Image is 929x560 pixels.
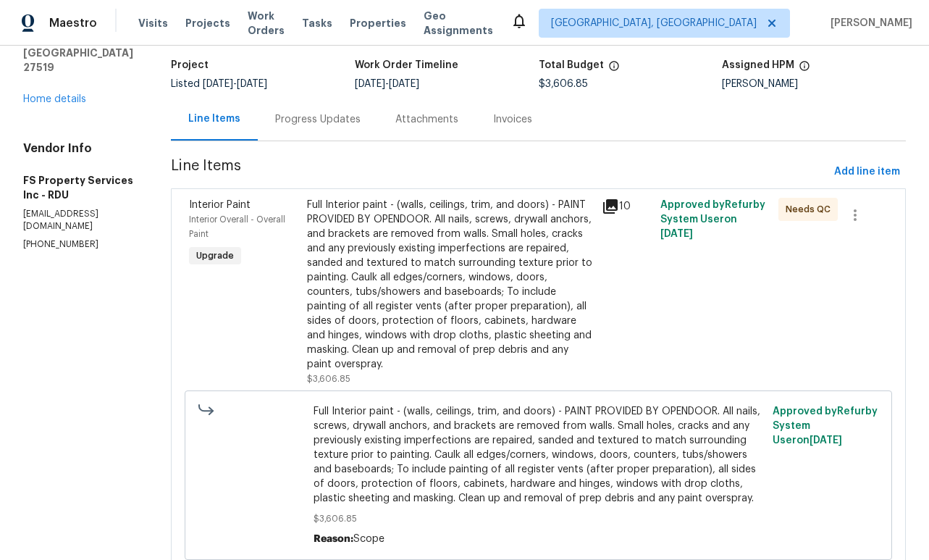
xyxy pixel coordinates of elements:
[834,163,900,181] span: Add line item
[23,141,136,156] h4: Vendor Info
[307,198,593,372] div: Full Interior paint - (walls, ceilings, trim, and doors) - PAINT PROVIDED BY OPENDOOR. All nails,...
[23,208,136,233] p: [EMAIL_ADDRESS][DOMAIN_NAME]
[786,202,836,217] span: Needs QC
[722,79,906,89] div: [PERSON_NAME]
[237,79,267,89] span: [DATE]
[171,60,209,70] h5: Project
[203,79,233,89] span: [DATE]
[138,16,168,30] span: Visits
[722,60,794,70] h5: Assigned HPM
[302,18,332,28] span: Tasks
[355,60,458,70] h5: Work Order Timeline
[314,534,353,544] span: Reason:
[171,79,267,89] span: Listed
[23,173,136,202] h5: FS Property Services Inc - RDU
[355,79,419,89] span: -
[248,9,285,38] span: Work Orders
[275,112,361,127] div: Progress Updates
[353,534,384,544] span: Scope
[799,60,810,79] span: The hpm assigned to this work order.
[539,79,588,89] span: $3,606.85
[493,112,532,127] div: Invoices
[171,159,828,185] span: Line Items
[539,60,604,70] h5: Total Budget
[314,511,764,526] span: $3,606.85
[660,229,693,239] span: [DATE]
[828,159,906,185] button: Add line item
[424,9,493,38] span: Geo Assignments
[773,406,878,446] span: Approved by Refurby System User on
[23,238,136,251] p: [PHONE_NUMBER]
[314,404,764,506] span: Full Interior paint - (walls, ceilings, trim, and doors) - PAINT PROVIDED BY OPENDOOR. All nails,...
[203,79,267,89] span: -
[389,79,419,89] span: [DATE]
[810,435,842,446] span: [DATE]
[608,60,620,79] span: The total cost of line items that have been proposed by Opendoor. This sum includes line items th...
[395,112,458,127] div: Attachments
[49,16,97,30] span: Maestro
[825,16,912,30] span: [PERSON_NAME]
[551,16,757,30] span: [GEOGRAPHIC_DATA], [GEOGRAPHIC_DATA]
[185,16,230,30] span: Projects
[350,16,406,30] span: Properties
[23,94,86,104] a: Home details
[602,198,652,215] div: 10
[189,200,251,210] span: Interior Paint
[190,248,240,263] span: Upgrade
[355,79,385,89] span: [DATE]
[23,31,136,75] h5: [GEOGRAPHIC_DATA], [GEOGRAPHIC_DATA] 27519
[660,200,765,239] span: Approved by Refurby System User on
[188,112,240,126] div: Line Items
[189,215,285,238] span: Interior Overall - Overall Paint
[307,375,350,383] span: $3,606.85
